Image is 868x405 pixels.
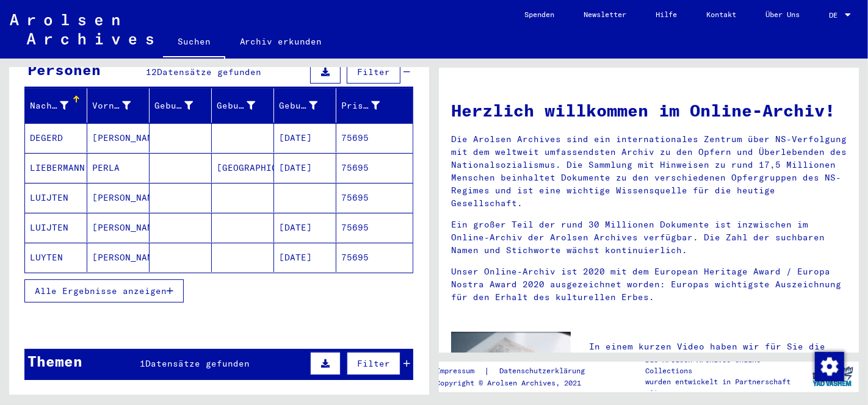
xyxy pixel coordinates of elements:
[451,133,847,210] p: Die Arolsen Archives sind ein internationales Zentrum über NS-Verfolgung mit dem weltweit umfasse...
[10,14,153,45] img: Arolsen_neg.svg
[25,123,87,152] mat-cell: DEGERD
[212,153,274,182] mat-cell: [GEOGRAPHIC_DATA]
[145,358,250,369] span: Datensätze gefunden
[347,352,400,375] button: Filter
[645,376,806,398] p: wurden entwickelt in Partnerschaft mit
[25,183,87,212] mat-cell: LUIJTEN
[217,99,255,112] div: Geburt‏
[212,88,274,123] mat-header-cell: Geburt‏
[274,88,336,123] mat-header-cell: Geburtsdatum
[810,361,856,392] img: yv_logo.png
[336,213,413,242] mat-cell: 75695
[645,354,806,376] p: Die Arolsen Archives Online-Collections
[35,285,167,296] span: Alle Ergebnisse anzeigen
[157,66,262,77] span: Datensätze gefunden
[347,60,400,84] button: Filter
[25,153,87,182] mat-cell: LIEBERMANN
[274,153,336,182] mat-cell: [DATE]
[146,66,157,77] span: 12
[87,183,150,212] mat-cell: [PERSON_NAME]
[25,88,87,123] mat-header-cell: Nachname
[274,213,336,242] mat-cell: [DATE]
[336,123,413,152] mat-cell: 75695
[336,183,413,212] mat-cell: 75695
[436,365,484,378] a: Impressum
[92,96,149,115] div: Vorname
[357,358,390,369] span: Filter
[451,332,571,397] img: video.jpg
[336,153,413,182] mat-cell: 75695
[829,11,842,20] span: DE
[336,88,413,123] mat-header-cell: Prisoner #
[154,99,193,112] div: Geburtsname
[814,351,844,381] div: Zustimmung ändern
[150,88,212,123] mat-header-cell: Geburtsname
[336,243,413,272] mat-cell: 75695
[451,98,847,123] h1: Herzlich willkommen im Online-Archiv!
[589,340,847,379] p: In einem kurzen Video haben wir für Sie die wichtigsten Tipps für die Suche im Online-Archiv zusa...
[87,88,150,123] mat-header-cell: Vorname
[451,265,847,304] p: Unser Online-Archiv ist 2020 mit dem European Heritage Award / Europa Nostra Award 2020 ausgezeic...
[274,243,336,272] mat-cell: [DATE]
[30,99,68,112] div: Nachname
[92,99,131,112] div: Vorname
[815,352,844,381] img: Zustimmung ändern
[87,243,150,272] mat-cell: [PERSON_NAME]
[436,378,599,389] p: Copyright © Arolsen Archives, 2021
[25,213,87,242] mat-cell: LUIJTEN
[27,350,82,372] div: Themen
[341,96,398,115] div: Prisoner #
[87,213,150,242] mat-cell: [PERSON_NAME]
[357,66,390,77] span: Filter
[24,279,184,303] button: Alle Ergebnisse anzeigen
[154,96,211,115] div: Geburtsname
[140,358,145,369] span: 1
[25,243,87,272] mat-cell: LUYTEN
[27,59,101,81] div: Personen
[274,123,336,152] mat-cell: [DATE]
[279,99,317,112] div: Geburtsdatum
[163,27,225,59] a: Suchen
[279,96,336,115] div: Geburtsdatum
[87,123,150,152] mat-cell: [PERSON_NAME]
[30,96,87,115] div: Nachname
[341,99,380,112] div: Prisoner #
[217,96,273,115] div: Geburt‏
[451,218,847,257] p: Ein großer Teil der rund 30 Millionen Dokumente ist inzwischen im Online-Archiv der Arolsen Archi...
[490,365,599,378] a: Datenschutzerklärung
[87,153,150,182] mat-cell: PERLA
[436,365,599,378] div: |
[225,27,337,56] a: Archiv erkunden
